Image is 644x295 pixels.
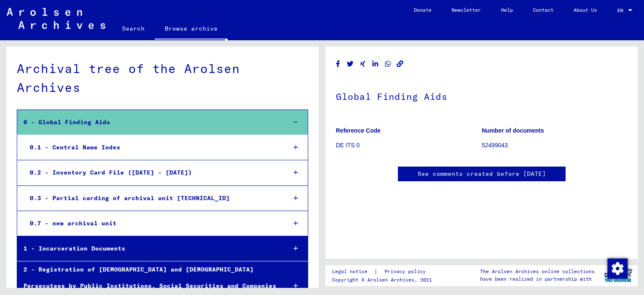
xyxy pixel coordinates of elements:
p: 52499043 [482,141,627,150]
div: 1 - Incarceration Documents [17,240,279,257]
a: Search [112,18,155,39]
button: Share on LinkedIn [371,59,380,69]
div: | [332,267,436,276]
img: Arolsen_neg.svg [7,8,105,29]
div: 0.2 - Inventory Card File ([DATE] - [DATE]) [23,164,279,181]
a: Legal notice [332,267,374,276]
a: Privacy policy [378,267,436,276]
p: The Arolsen Archives online collections [480,268,595,275]
div: 0.3 - Partial carding of archival unit [TECHNICAL_ID] [23,190,279,206]
div: 0 - Global Finding Aids [17,114,279,131]
button: Share on Facebook [334,59,343,69]
a: Browse archive [155,18,228,40]
div: Archival tree of the Arolsen Archives [17,59,308,97]
button: Copy link [396,59,405,69]
div: Change consent [607,258,627,278]
h1: Global Finding Aids [336,77,627,114]
p: DE ITS 0 [336,141,481,150]
b: Reference Code [336,127,381,134]
button: Share on WhatsApp [384,59,392,69]
img: Change consent [608,258,628,279]
button: Share on Xing [358,59,367,69]
p: Copyright © Arolsen Archives, 2021 [332,276,436,284]
div: 0.7 - new archival unit [23,215,279,232]
button: Share on Twitter [346,59,355,69]
div: 0.1 - Central Name Index [23,139,279,156]
img: yv_logo.png [602,265,634,286]
span: EN [617,8,626,13]
p: have been realized in partnership with [480,275,595,283]
a: See comments created before [DATE] [418,170,546,178]
b: Number of documents [482,127,544,134]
